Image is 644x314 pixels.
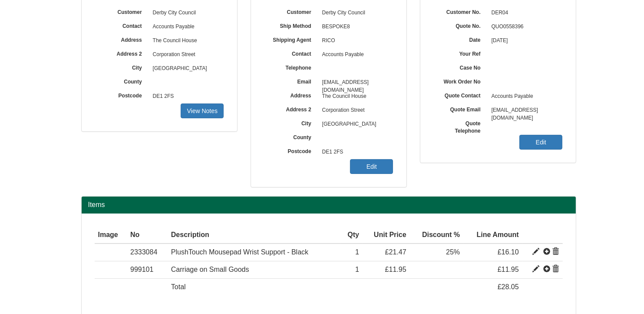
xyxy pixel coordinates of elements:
a: Edit [350,159,393,174]
a: Edit [519,135,562,150]
th: Line Amount [463,227,522,244]
th: Description [168,227,340,244]
span: DER04 [487,6,563,20]
span: Accounts Payable [318,48,393,62]
label: Quote No. [433,20,487,30]
span: Derby City Council [318,6,393,20]
label: City [264,117,318,127]
span: Corporation Street [149,48,224,62]
label: Your Ref [433,48,487,58]
label: Contact [264,48,318,58]
label: Address [264,90,318,100]
span: £11.95 [498,266,519,273]
label: Customer [95,6,149,16]
span: £16.10 [498,248,519,256]
span: DE1 2FS [318,145,393,159]
span: 25% [446,248,460,256]
span: [EMAIL_ADDRESS][DOMAIN_NAME] [318,76,393,90]
label: County [264,131,318,141]
label: Address [95,34,149,44]
label: County [95,76,149,86]
span: The Council House [318,90,393,104]
h2: Items [88,201,569,209]
span: £11.95 [385,266,406,273]
label: Address 2 [95,48,149,58]
th: Discount % [410,227,464,244]
span: 1 [355,248,359,256]
td: Total [168,279,340,296]
span: 1 [355,266,359,273]
label: Quote Contact [433,90,487,100]
span: Corporation Street [318,104,393,117]
span: The Council House [149,34,224,48]
label: Customer No. [433,6,487,16]
label: Ship Method [264,20,318,30]
span: QUO0558396 [487,20,563,34]
td: 999101 [127,261,168,279]
label: City [95,62,149,72]
label: Work Order No [433,76,487,86]
span: [DATE] [487,34,563,48]
span: £28.05 [498,283,519,291]
td: 2333084 [127,244,168,261]
span: [GEOGRAPHIC_DATA] [149,62,224,76]
span: Carriage on Small Goods [171,266,249,273]
span: £21.47 [385,248,406,256]
span: RICO [318,34,393,48]
span: [EMAIL_ADDRESS][DOMAIN_NAME] [487,104,563,117]
label: Shipping Agent [264,34,318,44]
label: Email [264,76,318,86]
label: Telephone [264,62,318,72]
a: View Notes [181,104,224,118]
label: Address 2 [264,104,318,114]
label: Postcode [95,90,149,100]
span: PlushTouch Mousepad Wrist Support - Black [171,248,308,256]
span: Accounts Payable [149,20,224,34]
label: Date [433,34,487,44]
span: DE1 2FS [149,90,224,104]
label: Postcode [264,145,318,155]
span: BESPOKE8 [318,20,393,34]
label: Quote Email [433,104,487,114]
label: Customer [264,6,318,16]
th: Image [95,227,127,244]
span: [GEOGRAPHIC_DATA] [318,117,393,131]
label: Contact [95,20,149,30]
label: Quote Telephone [433,117,487,135]
span: Derby City Council [149,6,224,20]
span: Accounts Payable [487,90,563,104]
th: No [127,227,168,244]
th: Unit Price [363,227,410,244]
label: Case No [433,62,487,72]
th: Qty [340,227,363,244]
